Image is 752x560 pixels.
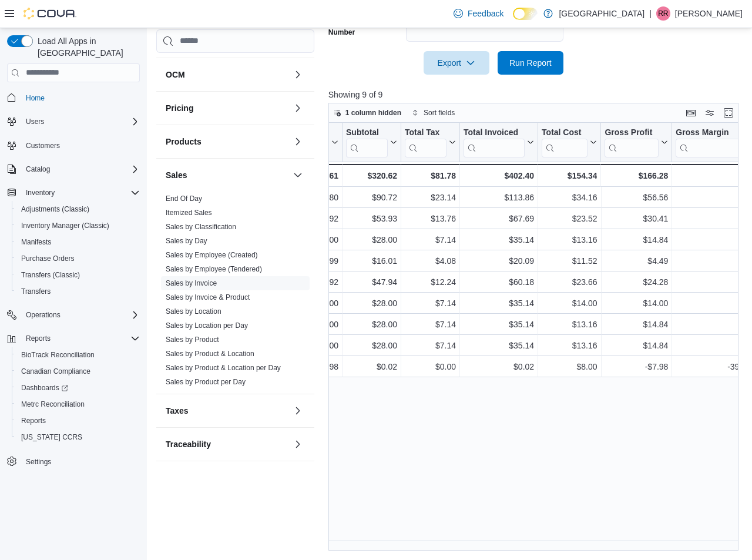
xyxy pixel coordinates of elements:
a: BioTrack Reconciliation [16,348,99,362]
button: Customers [2,137,145,154]
span: Transfers [16,284,140,299]
span: Canadian Compliance [21,367,90,376]
span: Sales by Product & Location per Day [166,363,281,373]
a: Sales by Product per Day [166,378,246,386]
span: Operations [26,310,61,320]
span: Sales by Product & Location [166,349,254,358]
a: Sales by Product [166,336,219,344]
a: Sales by Product & Location per Day [166,364,281,372]
div: $154.34 [542,169,597,183]
button: Keyboard shortcuts [684,106,698,120]
span: 1 column hidden [345,108,401,118]
button: Inventory Manager (Classic) [12,217,145,234]
button: Metrc Reconciliation [12,396,145,413]
img: Cova [23,8,76,19]
button: Purchase Orders [12,250,145,267]
div: Ruben Romero [656,6,670,21]
a: Sales by Employee (Tendered) [166,265,262,273]
button: Products [291,135,305,149]
h3: Taxes [166,405,189,417]
span: Customers [21,138,140,153]
div: $375.61 [275,169,338,183]
button: Traceability [291,437,305,451]
span: Reports [21,416,46,425]
button: Reports [21,331,55,346]
span: Washington CCRS [16,430,140,444]
span: Settings [21,454,140,468]
span: Operations [21,308,140,322]
a: Sales by Product & Location [166,350,254,358]
span: Dashboards [21,383,68,393]
div: $81.78 [405,169,456,183]
span: Sales by Product [166,335,219,344]
div: $320.62 [346,169,397,183]
button: Adjustments (Classic) [12,201,145,217]
h3: Sales [166,169,187,181]
span: Sales by Location per Day [166,321,248,330]
a: Metrc Reconciliation [16,397,89,411]
a: Feedback [449,2,508,25]
div: Sales [156,192,314,394]
button: Taxes [166,405,288,417]
p: [GEOGRAPHIC_DATA] [559,6,644,21]
span: Canadian Compliance [16,364,140,378]
span: Sales by Employee (Tendered) [166,264,262,274]
input: Dark Mode [513,8,538,20]
button: Products [166,136,288,147]
span: Reports [16,414,140,428]
span: Export [431,51,482,75]
button: Catalog [2,161,145,177]
span: Sales by Invoice & Product [166,293,250,302]
a: Purchase Orders [16,252,79,266]
a: [US_STATE] CCRS [16,430,87,444]
a: Dashboards [12,380,145,396]
span: Purchase Orders [16,252,140,266]
span: Sales by Location [166,307,221,316]
span: Inventory [26,188,55,197]
span: Sales by Employee (Created) [166,250,258,260]
button: 1 column hidden [329,106,406,120]
p: [PERSON_NAME] [675,6,743,21]
button: Reports [12,413,145,429]
span: Customers [26,141,60,150]
div: $166.28 [605,169,668,183]
span: Transfers (Classic) [16,268,140,282]
button: OCM [291,68,305,82]
span: Reports [26,334,51,343]
span: BioTrack Reconciliation [21,350,95,360]
span: Sales by Day [166,236,207,246]
span: Transfers (Classic) [21,270,80,280]
button: Sort fields [407,106,459,120]
span: Sales by Invoice [166,279,217,288]
span: Sort fields [424,108,455,118]
a: Home [21,91,49,105]
span: Inventory Manager (Classic) [21,221,109,230]
span: Purchase Orders [21,254,75,263]
h3: Pricing [166,102,193,114]
button: BioTrack Reconciliation [12,347,145,363]
span: Home [26,93,45,103]
span: Settings [26,457,51,467]
button: Inventory [21,186,59,200]
button: Enter fullscreen [721,106,736,120]
h3: Traceability [166,438,211,450]
span: Inventory [21,186,140,200]
button: Reports [2,330,145,347]
p: Showing 9 of 9 [328,89,743,100]
span: [US_STATE] CCRS [21,432,82,442]
a: Canadian Compliance [16,364,95,378]
button: Operations [21,308,65,322]
span: Transfers [21,287,51,296]
button: Run Report [498,51,563,75]
button: Home [2,89,145,106]
span: Adjustments (Classic) [16,202,140,216]
a: Itemized Sales [166,209,212,217]
a: Reports [16,414,51,428]
span: Manifests [16,235,140,249]
span: Metrc Reconciliation [16,397,140,411]
a: End Of Day [166,195,202,203]
button: Inventory [2,185,145,201]
button: Transfers (Classic) [12,267,145,283]
a: Sales by Day [166,237,207,245]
